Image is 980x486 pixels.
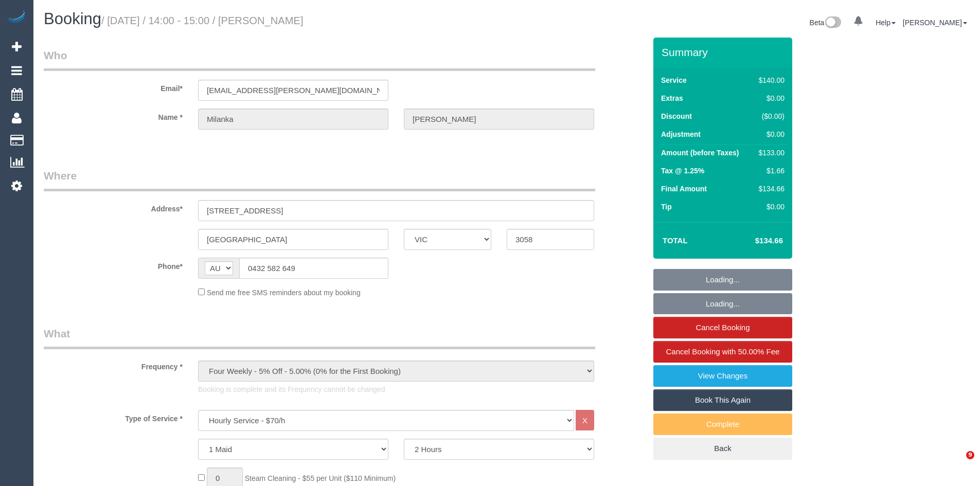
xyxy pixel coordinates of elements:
[755,75,785,85] div: $140.00
[44,48,595,71] legend: Who
[810,19,842,27] a: Beta
[44,168,595,191] legend: Where
[755,148,785,158] div: $133.00
[724,237,783,245] h4: $134.66
[239,258,388,279] input: Phone*
[36,258,190,272] label: Phone*
[36,358,190,372] label: Frequency *
[198,229,388,250] input: Suburb*
[666,347,780,356] span: Cancel Booking with 50.00% Fee
[661,75,687,85] label: Service
[663,236,688,245] strong: Total
[198,109,388,130] input: First Name*
[662,46,787,58] h3: Summary
[653,389,792,411] a: Book This Again
[207,289,361,297] span: Send me free SMS reminders about my booking
[945,451,970,476] iframe: Intercom live chat
[36,410,190,424] label: Type of Service *
[653,438,792,459] a: Back
[661,184,707,194] label: Final Amount
[755,129,785,139] div: $0.00
[755,166,785,176] div: $1.66
[44,326,595,349] legend: What
[876,19,896,27] a: Help
[36,80,190,94] label: Email*
[198,80,388,101] input: Email*
[661,93,683,103] label: Extras
[404,109,594,130] input: Last Name*
[36,200,190,214] label: Address*
[245,474,396,482] span: Steam Cleaning - $55 per Unit ($110 Minimum)
[824,16,841,30] img: New interface
[755,184,785,194] div: $134.66
[966,451,974,459] span: 9
[6,10,27,25] img: Automaid Logo
[661,129,701,139] label: Adjustment
[755,111,785,121] div: ($0.00)
[44,10,101,28] span: Booking
[661,202,672,212] label: Tip
[755,93,785,103] div: $0.00
[101,15,304,26] small: / [DATE] / 14:00 - 15:00 / [PERSON_NAME]
[36,109,190,122] label: Name *
[653,341,792,363] a: Cancel Booking with 50.00% Fee
[507,229,594,250] input: Post Code*
[903,19,967,27] a: [PERSON_NAME]
[661,148,739,158] label: Amount (before Taxes)
[653,365,792,387] a: View Changes
[661,166,704,176] label: Tax @ 1.25%
[661,111,692,121] label: Discount
[653,317,792,338] a: Cancel Booking
[198,384,594,394] p: Booking is complete and its Frequency cannot be changed
[755,202,785,212] div: $0.00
